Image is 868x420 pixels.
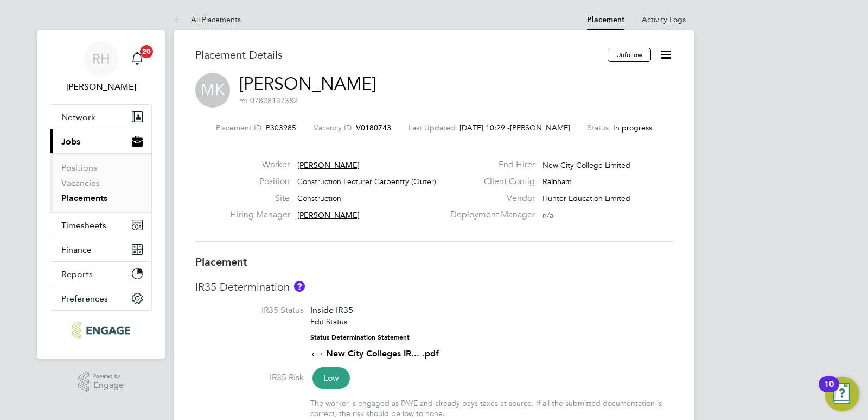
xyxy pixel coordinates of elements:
a: All Placements [174,15,241,24]
button: Timesheets [50,213,151,237]
a: RH[PERSON_NAME] [50,41,152,93]
span: [PERSON_NAME] [297,160,360,170]
span: n/a [542,210,553,220]
div: The worker is engaged as PAYE and already pays taxes at source. If all the submitted documentatio... [310,398,673,418]
a: Edit Status [310,317,347,327]
span: Engage [93,381,124,390]
button: Unfollow [608,48,651,62]
span: In progress [613,123,652,133]
label: Client Config [444,176,535,187]
strong: Status Determination Statement [310,334,410,341]
img: ncclondon-logo-retina.png [72,322,130,339]
span: m: 07828137382 [239,96,298,105]
span: Inside IR35 [310,305,353,315]
label: Worker [230,159,290,171]
a: [PERSON_NAME] [239,73,376,95]
span: Timesheets [61,220,106,230]
span: V0180743 [356,123,391,133]
button: About IR35 [294,281,305,292]
a: Positions [61,162,97,173]
div: Jobs [50,153,151,212]
label: IR35 Status [195,305,304,316]
span: [DATE] 10:29 - [459,123,510,133]
button: Finance [50,237,151,261]
h3: IR35 Determination [195,280,673,294]
span: Rufena Haque [50,80,152,93]
span: MK [195,73,230,108]
span: Powered by [93,372,124,381]
label: Vacancy ID [314,123,352,133]
label: Hiring Manager [230,209,290,221]
span: Reports [61,269,93,279]
a: Go to home page [50,322,152,339]
div: 10 [824,384,834,398]
b: Placement [195,255,247,268]
span: Rainham [542,177,572,186]
span: Jobs [61,136,80,147]
span: P303985 [266,123,296,133]
a: Vacancies [61,178,100,188]
span: [PERSON_NAME] [297,210,360,220]
button: Preferences [50,286,151,310]
label: End Hirer [444,159,535,171]
span: Hunter Education Limited [542,193,630,203]
span: Preferences [61,293,108,304]
h3: Placement Details [195,48,599,62]
nav: Main navigation [37,30,165,359]
label: Deployment Manager [444,209,535,221]
span: Network [61,112,95,122]
a: Placement [587,15,624,24]
a: 20 [126,41,148,76]
button: Jobs [50,129,151,153]
a: Placements [61,193,107,203]
span: Finance [61,245,92,255]
label: Placement ID [216,123,261,133]
label: Last Updated [409,123,455,133]
span: Construction Lecturer Carpentry (Outer) [297,177,436,186]
label: IR35 Risk [195,372,304,384]
span: Construction [297,193,341,203]
span: Low [312,367,350,389]
a: New City Colleges IR... .pdf [326,348,439,359]
a: Powered byEngage [78,372,124,392]
span: New City College Limited [542,160,630,170]
label: Status [588,123,609,133]
button: Reports [50,262,151,286]
button: Network [50,105,151,129]
label: Site [230,193,290,204]
label: Vendor [444,193,535,204]
span: RH [92,52,110,66]
button: Open Resource Center, 10 new notifications [825,377,859,411]
span: 20 [140,45,153,58]
label: Position [230,176,290,187]
a: Activity Logs [642,15,686,24]
span: [PERSON_NAME] [510,123,570,133]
